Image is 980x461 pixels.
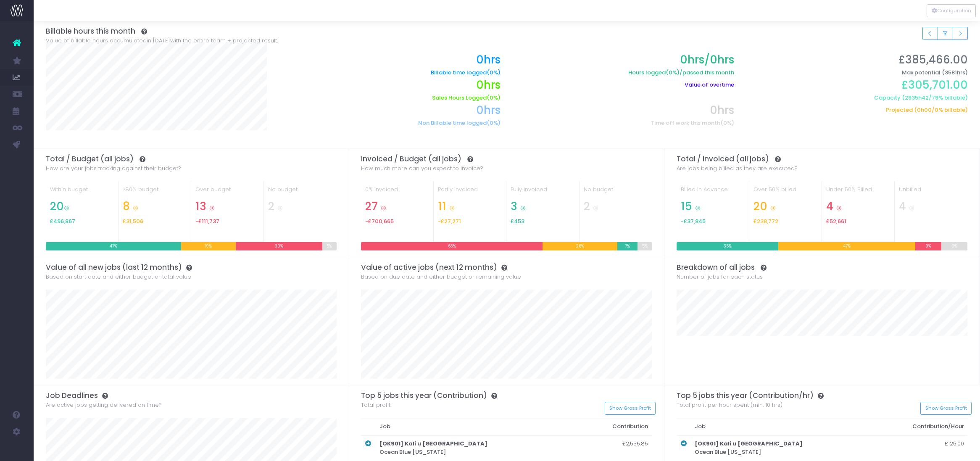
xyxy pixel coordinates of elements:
div: No budget [268,185,332,200]
h2: 0hrs [279,53,501,66]
div: 9% [915,242,941,250]
span: -£27,271 [438,218,461,225]
h2: 0hrs [513,104,734,117]
span: Are jobs being billed as they are executed? [677,164,798,173]
div: 47% [46,242,181,250]
span: (0%) [487,95,501,101]
span: (0%) [720,120,734,126]
span: (0%) [487,120,501,126]
div: 5% [638,242,652,250]
span: 15 [681,200,692,213]
span: 4 [899,200,906,213]
div: Over budget [195,185,259,200]
h6: Value of overtime [513,82,734,88]
span: Number of jobs for each status [677,273,763,281]
h3: Top 5 jobs this year (Contribution) [361,391,652,400]
strong: [OK901] Kali u [GEOGRAPHIC_DATA] [695,440,803,448]
div: 35% [677,242,778,250]
span: (0%) [666,69,680,76]
span: £52,661 [826,218,846,225]
span: 2 [268,200,274,213]
span: (0%) [487,69,501,76]
span: £496,867 [50,218,75,225]
th: Job [690,418,874,435]
span: 20 [50,200,64,213]
th: Contribution [576,418,652,435]
h3: Job Deadlines [46,391,337,400]
div: 7% [617,242,638,250]
div: 0% invoiced [365,185,429,200]
h6: Non Billable time logged [279,120,501,126]
div: 9% [941,242,967,250]
span: How are your jobs tracking against their budget? [46,164,181,173]
span: 3 [511,200,517,213]
td: £2,555.85 [576,435,652,461]
td: £125.00 [874,435,968,461]
span: Based on due date and either budget or remaining value [361,273,521,281]
h2: £385,466.00 [747,53,968,66]
div: No budget [584,185,648,200]
img: images/default_profile_image.png [11,444,23,457]
span: 0h00 [917,107,932,113]
span: 4 [826,200,833,213]
div: 26% [543,242,617,250]
span: 27 [365,200,378,213]
div: >80% budget [123,185,187,200]
h6: Max potential (3581hrs) [747,69,968,76]
button: Configuration [927,4,976,17]
h3: Top 5 jobs this year (Contribution/hr) [677,391,968,400]
div: Small button group [922,27,968,40]
div: 47% [778,242,915,250]
div: Billed in Advance [681,185,745,200]
span: in [DATE] [147,37,170,45]
h3: Billable hours this month [46,27,968,35]
div: Unbilled [899,185,963,200]
div: 30% [236,242,322,250]
div: Fully Invoiced [511,185,574,200]
div: Vertical button group [927,4,976,17]
th: Ocean Blue [US_STATE] [375,435,576,461]
h6: Sales Hours Logged [279,95,501,101]
h2: 0hrs [279,79,501,92]
span: 0 [935,107,938,113]
span: 11 [438,200,446,213]
div: Partly invoiced [438,185,502,200]
h2: 0hrs [279,104,501,117]
span: Based on start date and either budget or total value [46,273,191,281]
span: 13 [195,200,206,213]
h6: Time off work this month [513,120,734,126]
span: 2935h42 [905,95,929,101]
span: 8 [123,200,130,213]
span: 2 [584,200,590,213]
span: Value of billable hours accumulated with the entire team + projected result. [46,37,278,45]
strong: [OK901] Kali u [GEOGRAPHIC_DATA] [379,440,487,448]
div: Under 50% Billed [826,185,890,200]
div: Over 50% billed [753,185,817,200]
span: -£37,845 [681,218,706,225]
span: £31,506 [123,218,143,225]
span: Total profit per hour spent (min. 10 hrs) [677,401,782,409]
div: 19% [181,242,236,250]
span: Total / Budget (all jobs) [46,155,134,163]
span: Breakdown of all jobs [677,263,755,271]
div: 63% [361,242,543,250]
h2: £305,701.00 [747,79,968,92]
h6: Billable time logged [279,69,501,76]
div: 5% [322,242,337,250]
h6: Hours logged /passed this month [513,69,734,76]
button: Show Gross Profit [605,402,656,415]
h6: Capacity ( / % billable) [747,95,968,101]
span: How much more can you expect to invoice? [361,164,483,173]
span: Total / Invoiced (all jobs) [677,155,769,163]
button: Show Gross Profit [920,402,972,415]
th: Contribution/Hour [874,418,968,435]
span: -£700,665 [365,218,394,225]
th: Job [375,418,576,435]
h6: Projected ( / % billable) [747,107,968,113]
th: Ocean Blue [US_STATE] [690,435,874,461]
h2: 0hrs/0hrs [513,53,734,66]
span: 79 [932,95,938,101]
span: Total profit [361,401,390,409]
span: Are active jobs getting delivered on time? [46,401,162,409]
h3: Value of active jobs (next 12 months) [361,263,652,271]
